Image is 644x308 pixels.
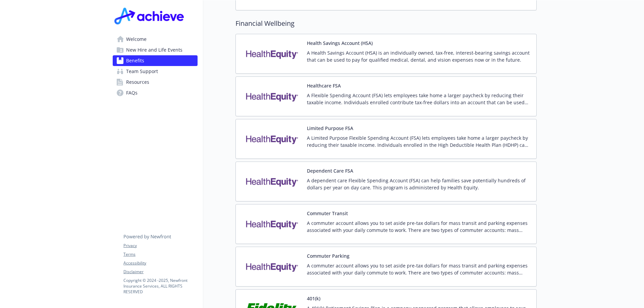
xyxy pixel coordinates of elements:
span: Team Support [126,66,158,77]
span: Resources [126,77,149,87]
a: Team Support [113,66,198,77]
span: Welcome [126,34,147,45]
a: Benefits [113,55,198,66]
img: Health Equity carrier logo [241,210,302,238]
img: Health Equity carrier logo [241,82,302,111]
a: Resources [113,77,198,87]
span: New Hire and Life Events [126,45,182,55]
a: New Hire and Life Events [113,45,198,55]
a: Disclaimer [123,269,197,275]
h2: Financial Wellbeing [235,18,537,28]
p: A Health Savings Account (HSA) is an individually owned, tax-free, interest-bearing savings accou... [307,49,531,63]
a: Privacy [123,243,197,249]
img: Health Equity carrier logo [241,252,302,281]
button: Commuter Transit [307,210,348,217]
p: Copyright © 2024 - 2025 , Newfront Insurance Services, ALL RIGHTS RESERVED [123,278,197,295]
span: Benefits [126,55,144,66]
p: A dependent care Flexible Spending Account (FSA) can help families save potentially hundreds of d... [307,177,531,191]
p: A commuter account allows you to set aside pre-tax dollars for mass transit and parking expenses ... [307,220,531,234]
a: Welcome [113,34,198,45]
img: Health Equity carrier logo [241,40,302,68]
a: Terms [123,251,197,257]
button: Dependent Care FSA [307,167,353,174]
button: 401(k) [307,295,320,302]
button: Healthcare FSA [307,82,341,89]
button: Limited Purpose FSA [307,125,353,132]
img: Health Equity carrier logo [241,167,302,196]
button: Commuter Parking [307,252,350,259]
img: Health Equity carrier logo [241,125,302,153]
button: Health Savings Account (HSA) [307,40,373,47]
span: FAQs [126,87,138,98]
p: A Flexible Spending Account (FSA) lets employees take home a larger paycheck by reducing their ta... [307,92,531,106]
p: A commuter account allows you to set aside pre-tax dollars for mass transit and parking expenses ... [307,262,531,276]
a: Accessibility [123,260,197,266]
a: FAQs [113,87,198,98]
p: A Limited Purpose Flexible Spending Account (FSA) lets employees take home a larger paycheck by r... [307,134,531,148]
